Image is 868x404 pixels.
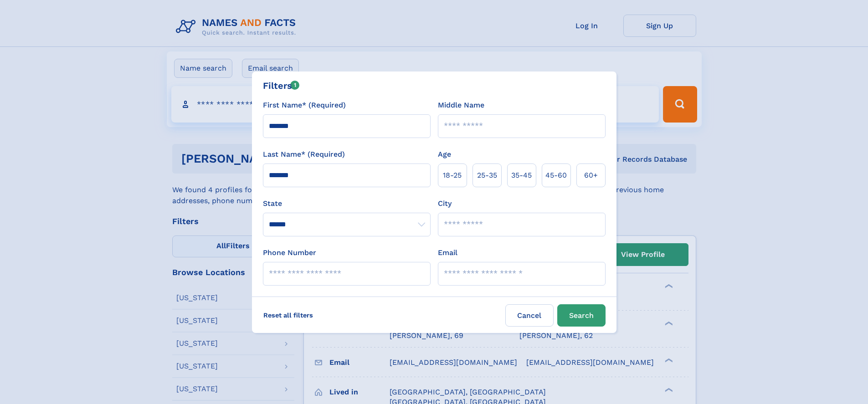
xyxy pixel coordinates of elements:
[511,170,532,181] span: 35‑45
[263,79,300,92] div: Filters
[584,170,598,181] span: 60+
[443,170,462,181] span: 18‑25
[263,149,345,160] label: Last Name* (Required)
[438,247,457,258] label: Email
[257,304,319,326] label: Reset all filters
[263,198,431,209] label: State
[438,100,484,111] label: Middle Name
[477,170,497,181] span: 25‑35
[438,149,451,160] label: Age
[263,247,316,258] label: Phone Number
[263,100,346,111] label: First Name* (Required)
[557,304,606,327] button: Search
[505,304,554,327] label: Cancel
[545,170,567,181] span: 45‑60
[438,198,452,209] label: City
